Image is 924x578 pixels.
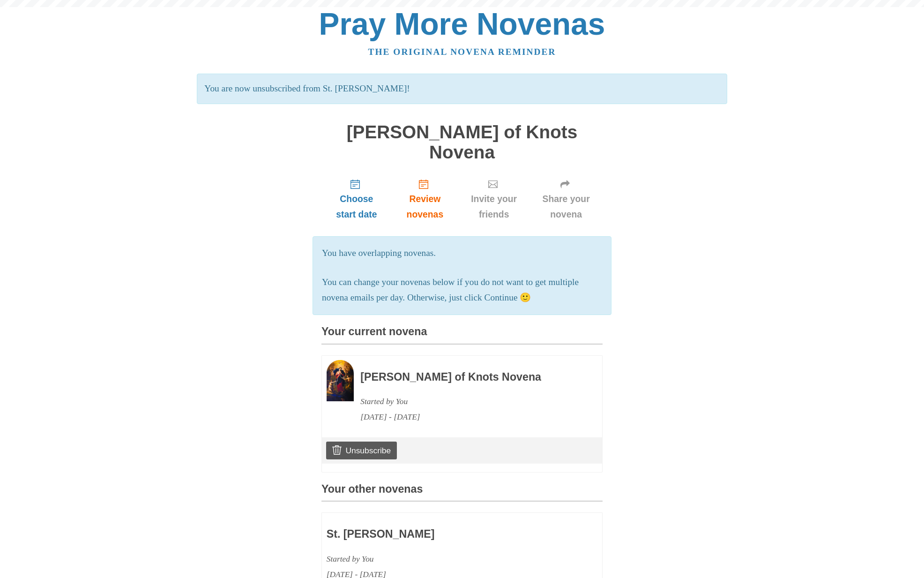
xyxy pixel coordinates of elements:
p: You have overlapping novenas. [322,246,602,261]
span: Choose start date [331,191,382,222]
h3: Your other novenas [321,483,603,502]
a: Pray More Novenas [319,7,605,41]
h3: [PERSON_NAME] of Knots Novena [360,371,577,383]
a: Unsubscribe [326,442,397,459]
p: You are now unsubscribed from St. [PERSON_NAME]! [197,74,727,104]
a: Invite your friends [458,172,529,227]
span: Invite your friends [468,191,520,222]
h3: Your current novena [321,326,603,344]
a: The original novena reminder [368,47,556,57]
h1: [PERSON_NAME] of Knots Novena [321,122,603,162]
div: [DATE] - [DATE] [360,409,577,425]
span: Share your novena [539,191,593,222]
div: Started by You [360,394,577,409]
h3: St. [PERSON_NAME] [327,528,543,540]
a: Review novenas [392,172,458,227]
img: Novena image [327,360,354,401]
div: Started by You [327,551,543,567]
p: You can change your novenas below if you do not want to get multiple novena emails per day. Other... [322,275,602,306]
a: Share your novena [529,172,603,227]
span: Review novenas [401,191,449,222]
a: Choose start date [321,172,392,227]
